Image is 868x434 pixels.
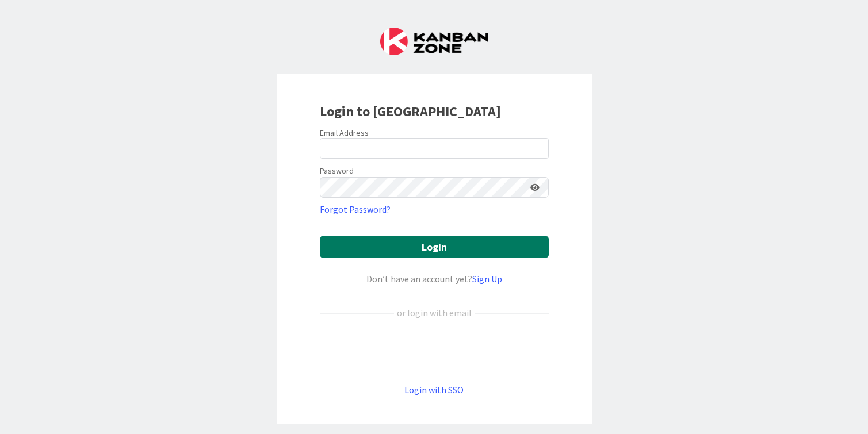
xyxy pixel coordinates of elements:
a: Login with SSO [404,384,464,395]
img: Kanban Zone [380,28,488,55]
div: Don’t have an account yet? [320,272,549,286]
div: or login with email [394,306,475,320]
label: Password [320,165,354,177]
label: Email Address [320,128,369,138]
a: Forgot Password? [320,202,391,216]
iframe: Sign in with Google Button [314,339,555,364]
button: Login [320,236,549,258]
b: Login to [GEOGRAPHIC_DATA] [320,102,501,120]
a: Sign Up [472,273,502,285]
